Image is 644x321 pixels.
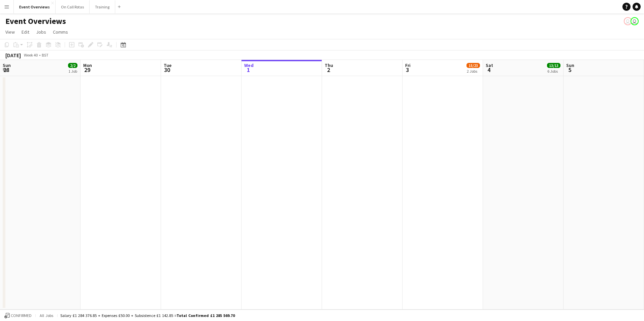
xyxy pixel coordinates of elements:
[404,66,411,74] span: 3
[33,28,49,36] a: Jobs
[50,28,71,36] a: Comms
[486,62,493,68] span: Sat
[466,63,480,68] span: 15/23
[631,17,639,25] app-user-avatar: Operations Team
[83,62,92,68] span: Mon
[60,313,235,318] div: Salary £1 284 376.85 + Expenses £50.00 + Subsistence £1 142.85 =
[90,0,115,13] button: Training
[163,66,171,74] span: 30
[176,313,235,318] span: Total Confirmed £1 285 569.70
[5,52,21,59] div: [DATE]
[5,16,66,26] h1: Event Overviews
[3,62,11,68] span: Sun
[547,69,560,74] div: 6 Jobs
[3,312,33,319] button: Confirmed
[68,69,77,74] div: 1 Job
[3,28,18,36] a: View
[324,66,333,74] span: 2
[243,66,254,74] span: 1
[22,52,39,58] span: Week 40
[22,29,29,35] span: Edit
[244,62,254,68] span: Wed
[36,29,46,35] span: Jobs
[485,66,493,74] span: 4
[566,62,574,68] span: Sun
[405,62,411,68] span: Fri
[53,29,68,35] span: Comms
[82,66,92,74] span: 29
[2,66,11,74] span: 28
[38,313,55,318] span: All jobs
[565,66,574,74] span: 5
[467,69,480,74] div: 2 Jobs
[56,0,90,13] button: On Call Rotas
[624,17,632,25] app-user-avatar: Operations Team
[5,29,15,35] span: View
[19,28,32,36] a: Edit
[164,62,171,68] span: Tue
[11,313,32,318] span: Confirmed
[42,52,49,58] div: BST
[325,62,333,68] span: Thu
[68,63,77,68] span: 2/2
[547,63,560,68] span: 13/13
[14,0,56,13] button: Event Overviews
